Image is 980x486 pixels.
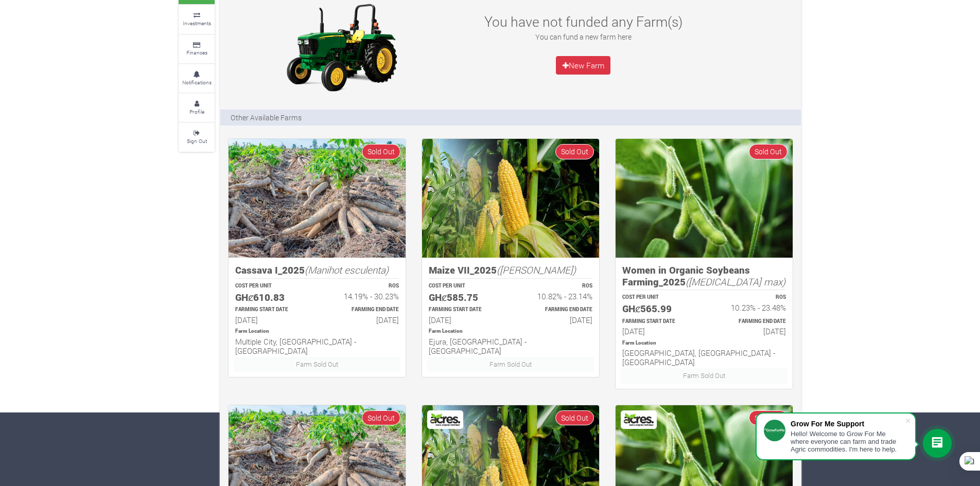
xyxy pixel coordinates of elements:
[235,306,308,314] p: Estimated Farming Start Date
[189,108,204,115] small: Profile
[749,144,787,159] span: Sold Out
[686,275,785,288] i: ([MEDICAL_DATA] max)
[713,294,786,301] p: ROS
[326,315,399,325] h6: [DATE]
[622,412,655,427] img: Acres Nano
[326,282,399,290] p: ROS
[429,282,501,290] p: COST PER UNIT
[305,263,389,276] i: (Manihot esculenta)
[622,348,786,367] h6: [GEOGRAPHIC_DATA], [GEOGRAPHIC_DATA] - [GEOGRAPHIC_DATA]
[622,339,786,347] p: Location of Farm
[429,306,501,314] p: Estimated Farming Start Date
[183,20,211,27] small: Investments
[713,303,786,312] h6: 10.23% - 23.48%
[749,410,787,425] span: Sold Out
[182,79,212,86] small: Notifications
[622,303,695,315] h5: GHȼ565.99
[791,430,905,453] div: Hello! Welcome to Grow For Me where everyone can farm and trade Agric commodities. I'm here to help.
[362,410,400,425] span: Sold Out
[362,144,400,159] span: Sold Out
[229,139,406,258] img: growforme image
[520,315,592,325] h6: [DATE]
[520,292,592,301] h6: 10.82% - 23.14%
[179,5,215,33] a: Investments
[429,264,592,276] h5: Maize VII_2025
[556,56,610,75] a: New Farm
[186,49,207,56] small: Finances
[235,292,308,303] h5: GHȼ610.83
[429,315,501,325] h6: [DATE]
[520,282,592,290] p: ROS
[187,137,207,145] small: Sign Out
[555,144,594,159] span: Sold Out
[429,328,592,335] p: Location of Farm
[622,327,695,336] h6: [DATE]
[471,31,695,42] p: You can fund a new farm here
[179,64,215,93] a: Notifications
[277,1,406,94] img: growforme image
[235,337,399,355] h6: Multiple City, [GEOGRAPHIC_DATA] - [GEOGRAPHIC_DATA]
[235,328,399,335] p: Location of Farm
[429,292,501,303] h5: GHȼ585.75
[622,294,695,301] p: COST PER UNIT
[471,13,695,30] h3: You have not funded any Farm(s)
[235,282,308,290] p: COST PER UNIT
[422,139,599,258] img: growforme image
[520,306,592,314] p: Estimated Farming End Date
[791,420,905,428] div: Grow For Me Support
[235,264,399,276] h5: Cassava I_2025
[179,123,215,151] a: Sign Out
[622,264,786,287] h5: Women in Organic Soybeans Farming_2025
[713,327,786,336] h6: [DATE]
[326,292,399,301] h6: 14.19% - 30.23%
[497,263,576,276] i: ([PERSON_NAME])
[179,94,215,122] a: Profile
[326,306,399,314] p: Estimated Farming End Date
[622,318,695,326] p: Estimated Farming Start Date
[616,139,793,258] img: growforme image
[235,315,308,325] h6: [DATE]
[713,318,786,326] p: Estimated Farming End Date
[429,337,592,355] h6: Ejura, [GEOGRAPHIC_DATA] - [GEOGRAPHIC_DATA]
[231,112,302,123] p: Other Available Farms
[555,410,594,425] span: Sold Out
[429,412,462,427] img: Acres Nano
[179,35,215,63] a: Finances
